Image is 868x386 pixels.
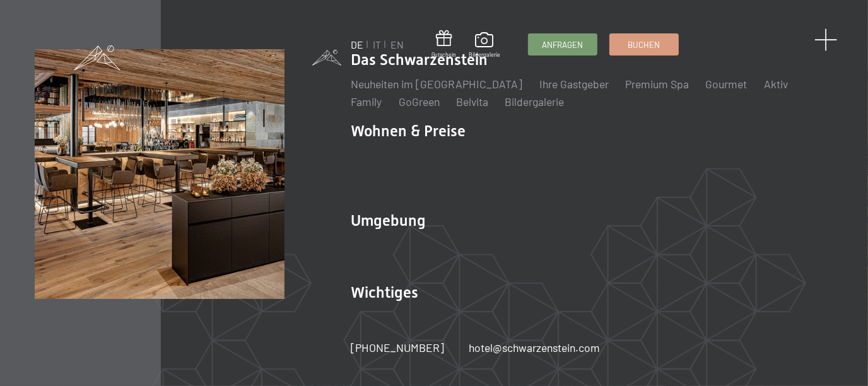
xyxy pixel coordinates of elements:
[431,51,456,59] span: Gutschein
[706,77,748,91] a: Gourmet
[505,95,565,108] a: Bildergalerie
[373,38,381,50] a: IT
[610,34,678,55] a: Buchen
[542,39,583,50] span: Anfragen
[351,340,444,356] a: [PHONE_NUMBER]
[529,34,597,55] a: Anfragen
[469,32,500,59] a: Bildergalerie
[399,95,440,108] a: GoGreen
[351,95,382,108] a: Family
[764,77,788,91] a: Aktiv
[351,77,522,91] a: Neuheiten im [GEOGRAPHIC_DATA]
[469,340,600,356] a: hotel@schwarzenstein.com
[628,39,660,50] span: Buchen
[431,30,456,59] a: Gutschein
[351,38,363,50] a: DE
[469,51,500,59] span: Bildergalerie
[351,341,444,354] span: [PHONE_NUMBER]
[390,38,404,50] a: EN
[456,95,488,108] a: Belvita
[625,77,689,91] a: Premium Spa
[539,77,609,91] a: Ihre Gastgeber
